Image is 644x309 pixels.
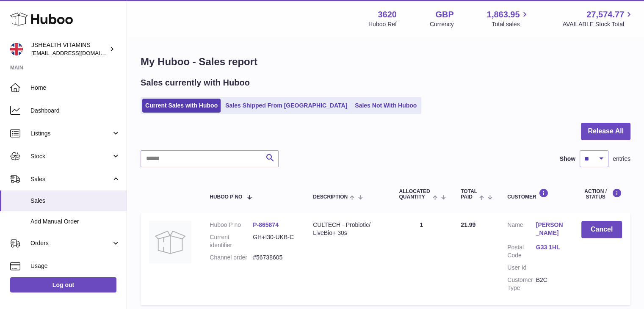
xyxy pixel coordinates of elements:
img: internalAdmin-3620@internal.huboo.com [10,43,23,55]
button: Release All [581,123,630,140]
dt: Customer Type [507,276,536,292]
h1: My Huboo - Sales report [141,55,630,69]
span: 1,863.95 [487,9,520,20]
span: Listings [30,130,111,138]
img: no-photo.jpg [149,221,191,263]
span: Sales [30,175,111,183]
span: Total sales [492,20,529,28]
dt: Current identifier [210,233,253,249]
div: CULTECH - Probiotic/ LiveBio+ 30s [313,221,382,237]
div: JSHEALTH VITAMINS [31,41,108,57]
span: Home [30,84,120,92]
div: Huboo Ref [368,20,397,28]
a: Log out [10,277,116,292]
span: AVAILABLE Stock Total [562,20,634,28]
div: Action / Status [581,188,622,200]
strong: 3620 [378,9,397,20]
a: Current Sales with Huboo [142,99,221,113]
span: Sales [30,197,120,205]
dt: Channel order [210,254,253,262]
dd: GH+I30-UKB-C [253,233,296,249]
dt: Postal Code [507,243,536,259]
span: entries [613,155,630,163]
dt: Huboo P no [210,221,253,229]
a: Sales Not With Huboo [352,99,420,113]
strong: GBP [435,9,453,20]
div: Currency [430,20,454,28]
a: P-865874 [253,221,279,228]
span: Description [313,194,348,200]
a: G33 1HL [536,243,564,251]
div: Customer [507,188,564,200]
span: Huboo P no [210,194,242,200]
td: 1 [390,212,452,304]
a: [PERSON_NAME] [536,221,564,237]
span: Add Manual Order [30,218,120,226]
button: Cancel [581,221,622,238]
span: Orders [30,239,111,247]
dt: User Id [507,264,536,272]
a: 1,863.95 Total sales [487,9,530,28]
span: [EMAIL_ADDRESS][DOMAIN_NAME] [31,50,124,56]
span: Stock [30,152,111,160]
label: Show [560,155,575,163]
span: Usage [30,262,120,270]
span: 21.99 [461,221,475,228]
a: 27,574.77 AVAILABLE Stock Total [562,9,634,28]
dd: #56738605 [253,254,296,262]
a: Sales Shipped From [GEOGRAPHIC_DATA] [222,99,350,113]
span: Dashboard [30,107,120,115]
dt: Name [507,221,536,239]
span: ALLOCATED Quantity [399,189,430,200]
span: 27,574.77 [586,9,624,20]
dd: B2C [536,276,564,292]
h2: Sales currently with Huboo [141,77,250,88]
span: Total paid [461,189,477,200]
